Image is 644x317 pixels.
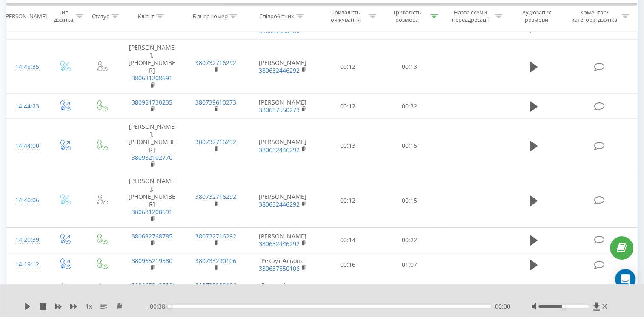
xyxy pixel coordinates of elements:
[615,269,635,289] div: Open Intercom Messenger
[248,40,317,94] td: [PERSON_NAME]
[15,98,37,115] div: 14:44:23
[248,173,317,228] td: [PERSON_NAME]
[570,9,619,23] div: Коментар/категорія дзвінка
[317,119,379,173] td: 00:13
[248,252,317,277] td: Рекрут Альона
[120,40,184,94] td: [PERSON_NAME], [PHONE_NUMBER]
[248,119,317,173] td: [PERSON_NAME]
[120,119,184,173] td: [PERSON_NAME], [PHONE_NUMBER]
[325,9,367,23] div: Тривалість очікування
[317,252,379,277] td: 00:16
[317,40,379,94] td: 00:12
[378,119,440,173] td: 00:15
[120,173,184,228] td: [PERSON_NAME], [PHONE_NUMBER]
[195,138,236,146] a: 380732716292
[15,256,37,273] div: 14:19:12
[138,12,154,20] div: Клієнт
[378,277,440,302] td: 01:00
[92,12,109,20] div: Статус
[4,12,47,20] div: [PERSON_NAME]
[195,281,236,289] a: 380733290106
[15,138,37,154] div: 14:44:00
[259,264,300,272] a: 380637550106
[248,277,317,302] td: Рекрут Альона
[15,281,37,298] div: 14:15:30
[317,173,379,228] td: 00:12
[148,302,169,311] span: - 00:38
[259,200,300,208] a: 380632446292
[192,12,227,20] div: Бізнес номер
[378,94,440,119] td: 00:32
[132,232,172,240] a: 380682768785
[317,277,379,302] td: 00:15
[448,9,492,23] div: Назва схеми переадресації
[195,192,236,201] a: 380732716292
[248,228,317,252] td: [PERSON_NAME]
[386,9,428,23] div: Тривалість розмови
[259,66,300,74] a: 380632446292
[495,302,510,311] span: 00:00
[132,153,172,161] a: 380982102770
[54,9,74,23] div: Тип дзвінка
[132,74,172,82] a: 380631208691
[132,257,172,265] a: 380965219580
[195,98,236,106] a: 380739610273
[378,40,440,94] td: 00:13
[378,228,440,252] td: 00:22
[195,59,236,67] a: 380732716292
[132,98,172,106] a: 380961730235
[195,232,236,240] a: 380732716292
[378,173,440,228] td: 00:15
[317,228,379,252] td: 00:14
[378,252,440,277] td: 01:07
[248,94,317,119] td: [PERSON_NAME]
[15,59,37,75] div: 14:48:35
[132,208,172,216] a: 380631208691
[195,257,236,265] a: 380733290106
[259,12,294,20] div: Співробітник
[259,146,300,154] a: 380632446292
[86,302,92,311] span: 1 x
[317,94,379,119] td: 00:12
[562,305,565,308] div: Accessibility label
[15,192,37,209] div: 14:40:06
[259,240,300,248] a: 380632446292
[15,232,37,248] div: 14:20:39
[512,9,561,23] div: Аудіозапис розмови
[259,106,300,114] a: 380637550273
[168,305,171,308] div: Accessibility label
[132,281,172,289] a: 380965219580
